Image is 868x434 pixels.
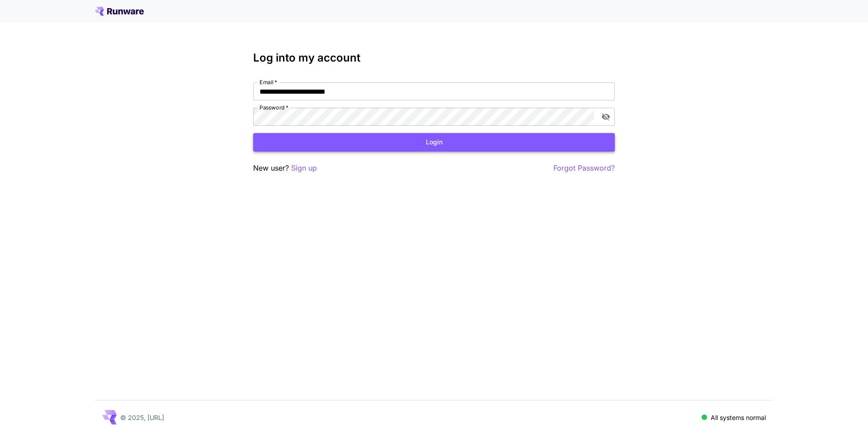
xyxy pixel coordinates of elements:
p: All systems normal [711,413,766,422]
label: Password [259,104,288,111]
p: New user? [253,162,317,174]
h3: Log into my account [253,52,615,64]
button: Sign up [291,162,317,174]
label: Email [259,78,277,86]
button: toggle password visibility [598,109,614,125]
button: Forgot Password? [553,162,615,174]
button: Login [253,133,615,152]
p: © 2025, [URL] [120,413,164,422]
